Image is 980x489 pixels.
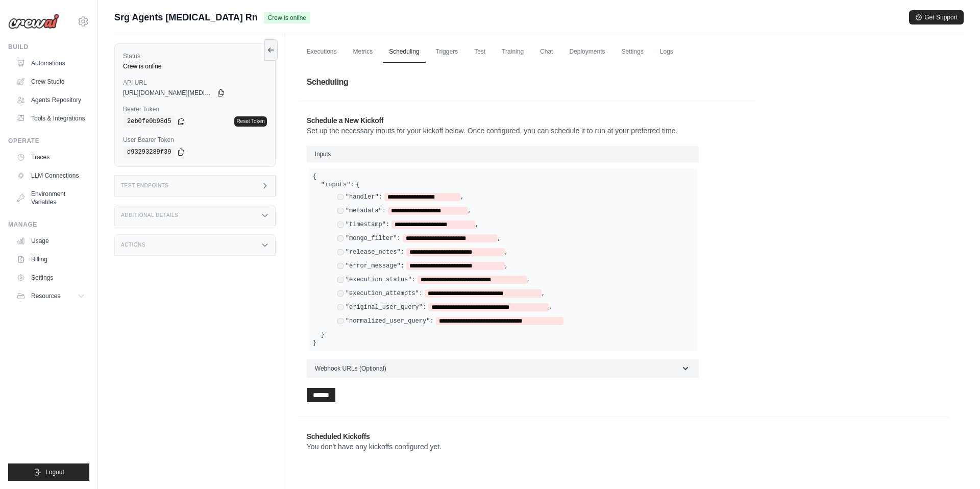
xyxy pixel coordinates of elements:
[929,440,980,489] iframe: Chat Widget
[123,136,267,144] label: User Bearer Token
[346,317,434,325] label: "normalized_user_query":
[347,41,379,63] a: Metrics
[301,41,343,63] a: Executions
[31,292,60,300] span: Resources
[313,173,316,180] span: {
[12,167,89,184] a: LLM Connections
[313,339,316,347] span: }
[12,251,89,267] a: Billing
[8,221,89,229] div: Manage
[8,14,59,29] img: Logo
[475,221,479,229] span: ,
[12,92,89,108] a: Agents Repository
[356,181,360,189] span: {
[346,207,386,215] label: "metadata":
[307,442,620,452] p: You don't have any kickoffs configured yet.
[549,303,552,311] span: ,
[121,242,145,248] h3: Actions
[460,193,464,201] span: ,
[123,105,267,113] label: Bearer Token
[468,41,492,63] a: Test
[12,270,89,286] a: Settings
[315,364,386,373] span: Webhook URLs (Optional)
[321,331,325,339] span: }
[12,149,89,165] a: Traces
[8,463,89,481] button: Logout
[346,221,389,229] label: "timestamp":
[123,146,175,158] code: d93293289f39
[12,110,89,127] a: Tools & Integrations
[346,248,404,256] label: "release_notes":
[123,89,215,97] span: [URL][DOMAIN_NAME][MEDICAL_DATA]
[654,41,679,63] a: Logs
[346,234,401,242] label: "mongo_filter":
[307,115,748,126] h2: Schedule a New Kickoff
[264,12,310,23] span: Crew is online
[307,431,941,442] h2: Scheduled Kickoffs
[123,62,267,70] div: Crew is online
[307,126,748,136] p: Set up the necessary inputs for your kickoff below. Once configured, you can schedule it to run a...
[12,55,89,71] a: Automations
[497,234,501,242] span: ,
[45,468,64,476] span: Logout
[321,181,354,189] label: "inputs":
[496,41,530,63] a: Training
[8,137,89,145] div: Operate
[534,41,559,63] a: Chat
[346,262,404,270] label: "error_message":
[346,303,426,311] label: "original_user_query":
[12,233,89,249] a: Usage
[307,359,699,378] button: Webhook URLs (Optional)
[114,10,258,25] span: Srg Agents [MEDICAL_DATA] Rn
[315,151,331,158] span: Inputs
[123,79,267,87] label: API URL
[527,276,530,284] span: ,
[563,41,611,63] a: Deployments
[346,289,423,298] label: "execution_attempts":
[299,68,949,96] h1: Scheduling
[121,212,178,218] h3: Additional Details
[430,41,464,63] a: Triggers
[12,288,89,304] button: Resources
[123,52,267,60] label: Status
[468,207,471,215] span: ,
[542,289,545,298] span: ,
[123,115,175,128] code: 2eb0fe0b98d5
[615,41,649,63] a: Settings
[505,262,508,270] span: ,
[346,193,382,201] label: "handler":
[12,186,89,210] a: Environment Variables
[121,183,169,189] h3: Test Endpoints
[909,10,964,25] button: Get Support
[8,43,89,51] div: Build
[12,74,89,90] a: Crew Studio
[346,276,415,284] label: "execution_status":
[383,41,425,63] a: Scheduling
[234,116,266,127] a: Reset Token
[505,248,508,256] span: ,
